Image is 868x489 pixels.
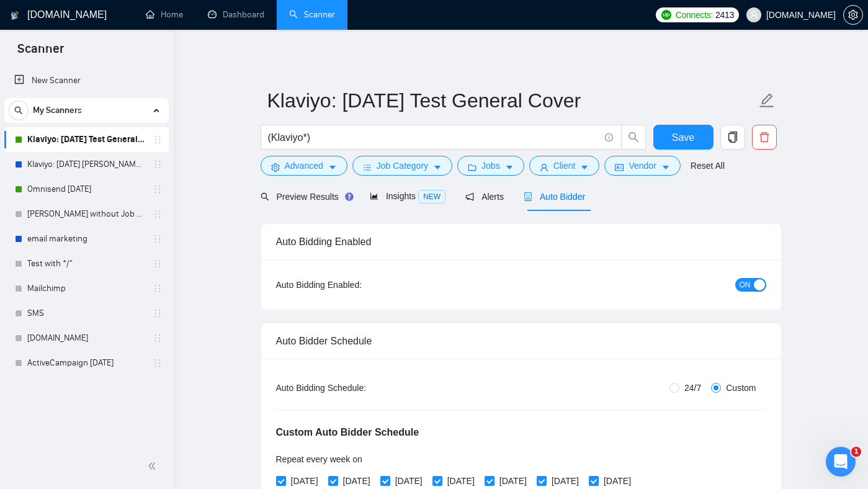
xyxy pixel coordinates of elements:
[153,259,163,269] span: holder
[553,159,576,173] span: Client
[27,276,145,301] a: Mailchimp
[285,159,323,173] span: Advanced
[622,132,645,143] span: search
[720,125,745,150] button: copy
[418,190,445,204] span: NEW
[153,209,163,219] span: holder
[851,447,861,457] span: 1
[759,92,775,109] span: edit
[153,159,163,169] span: holder
[529,156,600,176] button: userClientcaret-down
[524,192,532,201] span: robot
[146,9,183,20] a: homeHome
[27,202,145,227] a: [PERSON_NAME] without Job Category
[465,192,504,202] span: Alerts
[27,227,145,251] a: email marketing
[524,192,585,202] span: Auto Bidder
[457,156,524,176] button: folderJobscaret-down
[268,130,599,145] input: Search Freelance Jobs...
[370,192,378,200] span: area-chart
[672,130,694,145] span: Save
[11,6,19,25] img: logo
[9,106,28,115] span: search
[33,98,82,123] span: My Scanners
[153,358,163,368] span: holder
[661,10,671,20] img: upwork-logo.png
[4,68,169,93] li: New Scanner
[390,474,427,488] span: [DATE]
[27,152,145,177] a: Klaviyo: [DATE] [PERSON_NAME] [MEDICAL_DATA]
[433,163,442,172] span: caret-down
[27,127,145,152] a: Klaviyo: [DATE] Test General Cover
[276,454,362,464] span: Repeat every week on
[653,125,714,150] button: Save
[261,156,347,176] button: settingAdvancedcaret-down
[286,474,323,488] span: [DATE]
[505,163,514,172] span: caret-down
[605,133,613,141] span: info-circle
[715,8,734,22] span: 2413
[363,163,372,172] span: bars
[826,447,856,477] iframe: Intercom live chat
[753,132,776,143] span: delete
[494,474,532,488] span: [DATE]
[289,9,335,20] a: searchScanner
[661,163,670,172] span: caret-down
[370,191,445,201] span: Insights
[328,163,337,172] span: caret-down
[344,191,355,202] div: Tooltip anchor
[679,381,706,395] span: 24/7
[14,68,159,93] a: New Scanner
[740,278,751,292] span: ON
[621,125,646,150] button: search
[276,323,766,359] div: Auto Bidder Schedule
[540,163,548,172] span: user
[276,278,439,292] div: Auto Bidding Enabled:
[442,474,480,488] span: [DATE]
[599,474,636,488] span: [DATE]
[276,425,419,440] h5: Custom Auto Bidder Schedule
[338,474,375,488] span: [DATE]
[481,159,500,173] span: Jobs
[27,326,145,351] a: [DOMAIN_NAME]
[352,156,452,176] button: barsJob Categorycaret-down
[691,159,725,173] a: Reset All
[676,8,713,22] span: Connects:
[604,156,680,176] button: idcardVendorcaret-down
[267,85,756,116] input: Scanner name...
[27,177,145,202] a: Omnisend [DATE]
[615,163,624,172] span: idcard
[749,11,758,19] span: user
[721,132,745,143] span: copy
[153,234,163,244] span: holder
[27,351,145,375] a: ActiveCampaign [DATE]
[468,163,477,172] span: folder
[843,5,863,25] button: setting
[27,251,145,276] a: Test with */"
[153,135,163,145] span: holder
[629,159,656,173] span: Vendor
[547,474,584,488] span: [DATE]
[153,284,163,294] span: holder
[153,184,163,194] span: holder
[276,381,439,395] div: Auto Bidding Schedule:
[271,163,280,172] span: setting
[721,381,761,395] span: Custom
[844,10,862,20] span: setting
[843,10,863,20] a: setting
[377,159,428,173] span: Job Category
[7,40,74,66] span: Scanner
[465,192,474,201] span: notification
[261,192,350,202] span: Preview Results
[261,192,269,201] span: search
[9,101,29,120] button: search
[752,125,777,150] button: delete
[27,301,145,326] a: SMS
[153,308,163,318] span: holder
[4,98,169,375] li: My Scanners
[580,163,589,172] span: caret-down
[208,9,264,20] a: dashboardDashboard
[276,224,766,259] div: Auto Bidding Enabled
[153,333,163,343] span: holder
[148,460,160,472] span: double-left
